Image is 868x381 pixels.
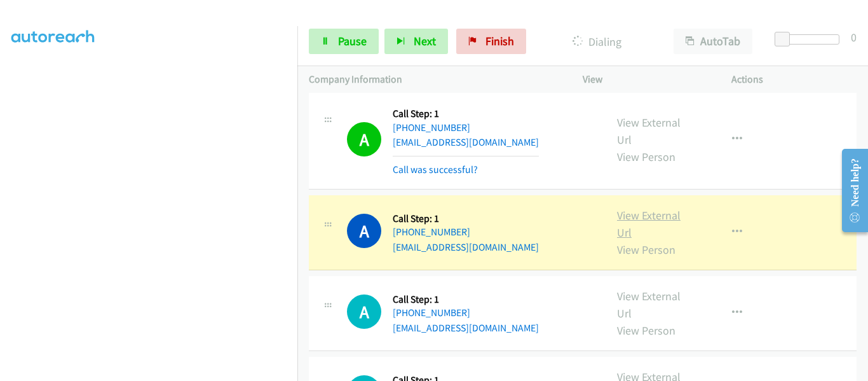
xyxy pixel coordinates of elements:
a: View External Url [617,289,681,321]
span: Next [414,34,436,48]
h5: Call Step: 1 [393,293,539,306]
a: View Person [617,149,675,164]
iframe: Resource Center [831,140,868,241]
a: [EMAIL_ADDRESS][DOMAIN_NAME] [393,241,539,253]
a: [PHONE_NUMBER] [393,121,470,134]
p: View [583,72,709,87]
a: [EMAIL_ADDRESS][DOMAIN_NAME] [393,322,539,334]
a: Finish [456,29,526,54]
h1: A [347,214,381,248]
h5: Call Step: 1 [393,107,539,120]
p: Company Information [309,72,560,87]
div: 0 [851,29,857,46]
h1: A [347,122,381,156]
a: Pause [309,29,379,54]
a: View Person [617,242,675,257]
span: Pause [338,34,367,48]
a: [PHONE_NUMBER] [393,226,470,238]
p: Dialing [543,33,651,50]
p: Actions [731,72,857,87]
a: [PHONE_NUMBER] [393,307,470,319]
a: View External Url [617,208,681,240]
button: AutoTab [674,29,752,54]
div: The call is yet to be attempted [347,294,381,329]
button: Next [384,29,448,54]
span: Finish [485,34,514,48]
a: Call was successful? [393,163,478,176]
a: View Person [617,323,675,338]
a: View External Url [617,115,681,147]
h1: A [347,294,381,329]
a: [EMAIL_ADDRESS][DOMAIN_NAME] [393,136,539,148]
h5: Call Step: 1 [393,212,539,225]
